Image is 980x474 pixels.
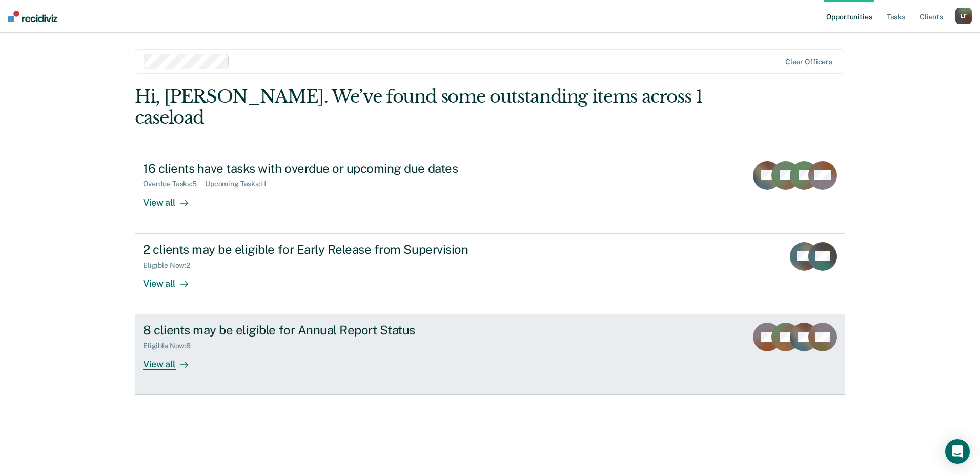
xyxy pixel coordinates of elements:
div: Hi, [PERSON_NAME]. We’ve found some outstanding items across 1 caseload [135,86,703,128]
div: View all [143,188,200,208]
div: L F [955,8,972,24]
div: View all [143,350,200,370]
div: Overdue Tasks : 5 [143,180,205,188]
div: Eligible Now : 2 [143,261,198,270]
div: 8 clients may be eligible for Annual Report Status [143,323,503,338]
div: Upcoming Tasks : 11 [205,180,275,188]
div: 16 clients have tasks with overdue or upcoming due dates [143,161,503,176]
div: Eligible Now : 8 [143,342,199,350]
div: Clear officers [785,57,832,66]
a: 8 clients may be eligible for Annual Report StatusEligible Now:8View all [135,314,845,395]
a: 16 clients have tasks with overdue or upcoming due datesOverdue Tasks:5Upcoming Tasks:11View all [135,153,845,233]
button: LF [955,8,972,24]
a: 2 clients may be eligible for Early Release from SupervisionEligible Now:2View all [135,233,845,314]
img: Recidiviz [8,11,57,22]
div: Open Intercom Messenger [945,439,970,464]
div: View all [143,269,200,289]
div: 2 clients may be eligible for Early Release from Supervision [143,242,503,257]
